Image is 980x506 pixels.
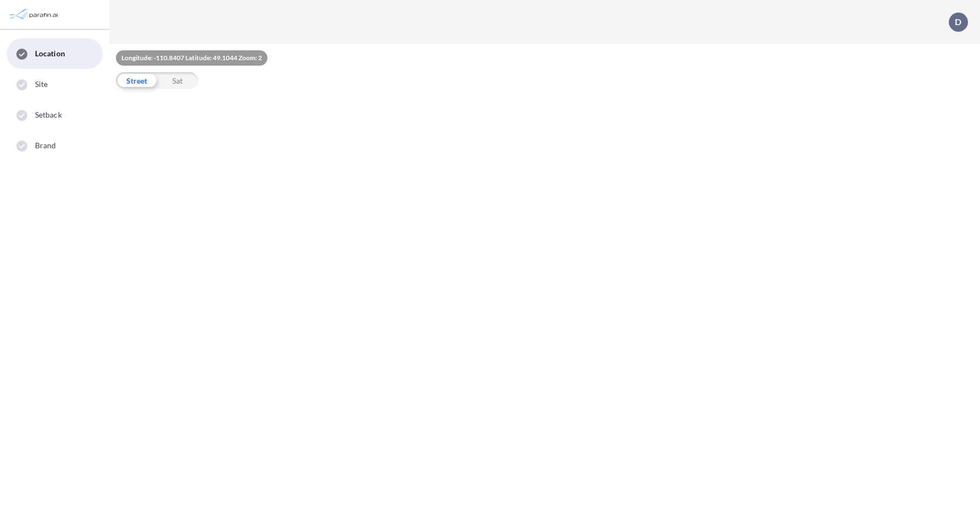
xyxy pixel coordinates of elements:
span: Brand [35,140,56,151]
div: Street [116,72,157,89]
span: Site [35,79,48,90]
div: Longitude: -110.8407 Latitude: 49.1044 Zoom: 2 [116,50,267,66]
span: Setback [35,109,62,120]
div: Sat [157,72,198,89]
span: Location [35,48,65,59]
img: Parafin [8,4,61,25]
p: D [955,17,961,27]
